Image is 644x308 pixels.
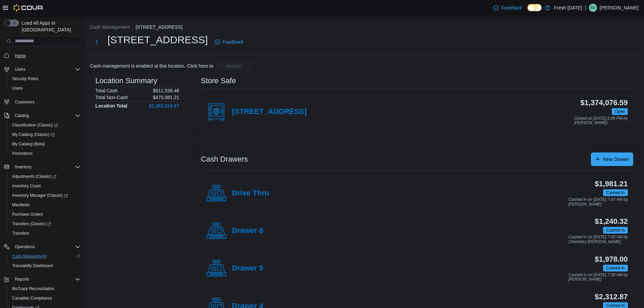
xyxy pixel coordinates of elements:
span: My Catalog (Beta) [9,140,80,148]
button: Transfers [7,229,83,238]
span: Inventory [15,164,31,170]
p: [PERSON_NAME] [600,4,639,12]
button: Purchase Orders [7,210,83,219]
a: Purchase Orders [9,210,46,218]
span: Inventory Manager (Classic) [9,191,80,199]
button: Catalog [1,111,83,120]
h3: Location Summary [95,77,157,85]
span: Transfers (Classic) [9,220,80,228]
h4: Drive Thru [232,189,269,198]
p: $470,981.21 [153,95,179,100]
button: Reports [12,275,32,283]
button: BioTrack Reconciliation [7,284,83,293]
h3: $1,978.00 [595,255,628,263]
span: Security Roles [9,75,80,83]
h3: $1,374,076.59 [580,99,628,107]
input: Dark Mode [527,4,542,11]
a: Security Roles [9,75,41,83]
p: Cashed In on [DATE] 7:39 AM by [PERSON_NAME] [568,273,628,282]
button: Reports [1,275,83,284]
span: Purchase Orders [12,212,43,217]
span: Load All Apps in [GEOGRAPHIC_DATA] [19,20,80,33]
span: Users [12,65,80,73]
a: Users [9,84,25,92]
span: Operations [15,244,35,250]
span: Classification (Classic) [12,122,58,128]
a: Transfers (Classic) [7,219,83,229]
a: Promotions [9,149,35,158]
span: Inventory Count [12,183,41,189]
p: Cashed In on [DATE] 7:47 AM by [PERSON_NAME] [568,197,628,207]
button: Users [12,65,28,73]
a: Traceabilty Dashboard [9,262,55,270]
button: Inventory [12,163,34,171]
span: Home [12,51,80,60]
span: Cashed In [603,227,628,234]
a: Inventory Manager (Classic) [9,191,71,199]
span: Cash Management [9,252,80,260]
span: Traceabilty Dashboard [12,263,53,268]
h3: $1,240.32 [595,217,628,226]
a: Transfers (Classic) [9,220,54,228]
span: Open [615,109,625,115]
span: Operations [12,243,80,251]
span: Adjustments (Classic) [12,174,56,179]
button: Home [1,51,83,61]
span: Canadian Compliance [12,295,52,301]
span: Security Roles [12,76,38,81]
span: Traceabilty Dashboard [9,262,80,270]
span: Inventory Manager (Classic) [12,193,68,198]
button: Catalog [12,112,31,120]
button: Inventory [1,162,83,172]
span: Users [15,67,25,72]
span: Purchase Orders [9,210,80,218]
a: Manifests [9,201,32,209]
span: Catalog [12,112,80,120]
a: My Catalog (Classic) [7,130,83,139]
h4: $1,382,519.67 [149,103,179,109]
span: Reports [12,275,80,283]
span: Promotions [12,151,33,156]
span: My Catalog (Beta) [12,141,45,147]
span: Customers [15,99,34,105]
h6: Total Non-Cash [95,95,128,100]
h4: Location Total [95,103,127,109]
span: Cashed In [606,265,625,271]
h1: [STREET_ADDRESS] [108,33,208,47]
button: Users [1,65,83,74]
span: Feedback [501,4,522,11]
nav: An example of EuiBreadcrumbs [90,24,639,32]
a: Adjustments (Classic) [9,172,59,181]
button: Cash Management [7,252,83,261]
a: Customers [12,98,37,106]
span: Users [12,86,23,91]
span: Classification (Classic) [9,121,80,129]
h4: Drawer 6 [232,227,263,235]
a: Inventory Manager (Classic) [7,191,83,200]
button: Inventory Count [7,181,83,191]
span: Transfers [9,229,80,237]
p: | [585,4,586,12]
a: My Catalog (Classic) [9,131,57,139]
span: BioTrack Reconciliation [12,286,54,291]
a: Classification (Classic) [7,120,83,130]
button: My Catalog (Beta) [7,139,83,149]
a: Transfers [9,229,32,237]
span: Cashed In [606,227,625,233]
button: Customers [1,97,83,107]
a: Adjustments (Classic) [7,172,83,181]
h3: $2,312.87 [595,293,628,301]
button: New Drawer [591,152,633,166]
button: Security Roles [7,74,83,84]
button: Traceabilty Dashboard [7,261,83,270]
h3: Store Safe [201,77,236,85]
span: Manifests [9,201,80,209]
button: Next [90,35,103,49]
span: Open [612,108,628,115]
button: Users [7,84,83,93]
h3: Cash Drawers [201,155,248,163]
span: Users [9,84,80,92]
span: New Drawer [603,156,629,163]
a: Feedback [212,35,246,49]
a: Home [12,52,28,60]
